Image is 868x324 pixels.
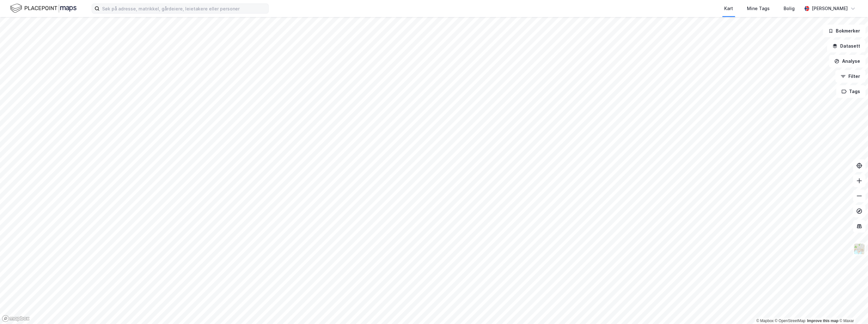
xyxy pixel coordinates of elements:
[100,4,268,13] input: Søk på adresse, matrikkel, gårdeiere, leietakere eller personer
[10,3,76,14] img: logo.f888ab2527a4732fd821a326f86c7f29.svg
[747,5,770,12] div: Mine Tags
[812,5,848,12] div: [PERSON_NAME]
[836,294,868,324] iframe: Chat Widget
[724,5,733,12] div: Kart
[836,294,868,324] div: Kontrollprogram for chat
[784,5,795,12] div: Bolig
